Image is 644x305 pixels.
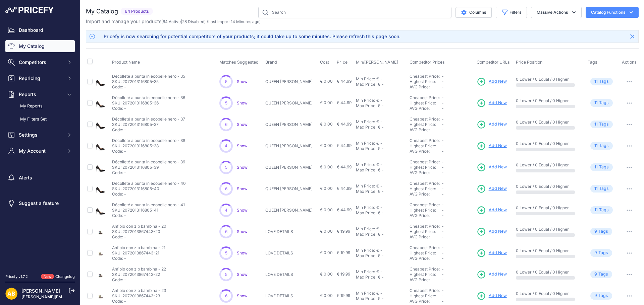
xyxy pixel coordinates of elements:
[320,60,331,65] button: Cost
[320,164,333,169] span: € 0.00
[265,186,316,192] p: QUEEN [PERSON_NAME]
[594,121,598,128] span: 11
[477,291,507,301] a: Add New
[594,164,598,170] span: 11
[225,79,227,84] span: 5
[442,100,444,105] span: -
[112,192,186,197] p: Code: -
[337,100,352,105] span: € 44.99
[590,228,612,235] span: Tag
[163,19,181,24] a: 64 Active
[225,208,227,213] span: 4
[410,213,442,218] div: AVG Price:
[379,248,382,253] div: -
[237,272,248,277] span: Show
[19,75,63,82] span: Repricing
[590,142,613,150] span: Tag
[442,143,444,148] span: -
[410,229,442,234] div: Highest Price:
[112,250,165,256] p: SKU: 2072013867443-21
[112,74,185,79] p: Décolleté a punta in ecopelle nero - 35
[265,250,316,256] p: LOVE DETAILS
[442,117,444,122] span: -
[410,117,440,122] a: Cheapest Price:
[410,266,440,272] a: Cheapest Price:
[112,170,185,175] p: Code: -
[594,78,598,85] span: 11
[356,119,375,125] div: Min Price:
[477,77,507,86] a: Add New
[489,100,507,106] span: Add New
[379,141,382,146] div: -
[265,79,316,84] p: QUEEN [PERSON_NAME]
[410,79,442,84] div: Highest Price:
[112,208,185,213] p: SKU: 2072013116805-41
[594,143,598,149] span: 11
[219,60,259,65] span: Matches Suggested
[112,106,185,111] p: Code: -
[442,208,444,213] span: -
[489,293,507,299] span: Add New
[378,82,380,87] div: €
[356,167,376,173] div: Max Price:
[378,189,380,194] div: €
[337,79,352,84] span: € 44.99
[265,165,316,170] p: QUEEN [PERSON_NAME]
[410,74,440,79] a: Cheapest Price:
[5,7,54,13] img: Pricefy Logo
[378,125,380,130] div: €
[410,192,442,197] div: AVG Price:
[237,165,248,170] a: Show
[376,76,379,82] div: €
[594,207,598,213] span: 11
[410,84,442,90] div: AVG Price:
[489,78,507,85] span: Add New
[516,184,581,189] p: 0 Lower / 0 Equal / 0 Higher
[337,164,352,169] span: € 44.99
[442,229,444,234] span: -
[477,98,507,108] a: Add New
[265,122,316,127] p: QUEEN [PERSON_NAME]
[489,271,507,278] span: Add New
[258,7,451,18] input: Search
[378,103,380,108] div: €
[489,185,507,192] span: Add New
[337,122,352,127] span: € 44.99
[410,149,442,154] div: AVG Price:
[265,229,316,234] p: LOVE DETAILS
[356,146,376,151] div: Max Price:
[442,122,444,127] span: -
[442,234,444,239] span: -
[5,172,75,184] a: Alerts
[265,100,316,106] p: QUEEN [PERSON_NAME]
[237,229,248,234] a: Show
[410,95,440,100] a: Cheapest Price:
[356,253,376,258] div: Max Price:
[442,192,444,197] span: -
[112,127,185,133] p: Code: -
[86,18,261,25] p: Import and manage your products
[265,143,316,149] p: QUEEN [PERSON_NAME]
[237,250,248,255] span: Show
[237,79,248,84] span: Show
[5,129,75,141] button: Settings
[337,229,350,234] span: € 19.99
[265,60,277,65] span: Brand
[606,121,609,128] span: s
[442,149,444,154] span: -
[21,288,60,294] a: [PERSON_NAME]
[161,19,206,24] span: ( | )
[265,208,316,213] p: QUEEN [PERSON_NAME]
[380,253,384,258] div: -
[590,185,613,193] span: Tag
[489,228,507,235] span: Add New
[376,226,379,232] div: €
[5,100,75,112] a: My Reports
[225,229,227,234] span: 6
[320,250,333,255] span: € 0.00
[5,145,75,157] button: My Account
[379,119,382,125] div: -
[320,100,333,105] span: € 0.00
[442,79,444,84] span: -
[410,234,442,240] div: AVG Price:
